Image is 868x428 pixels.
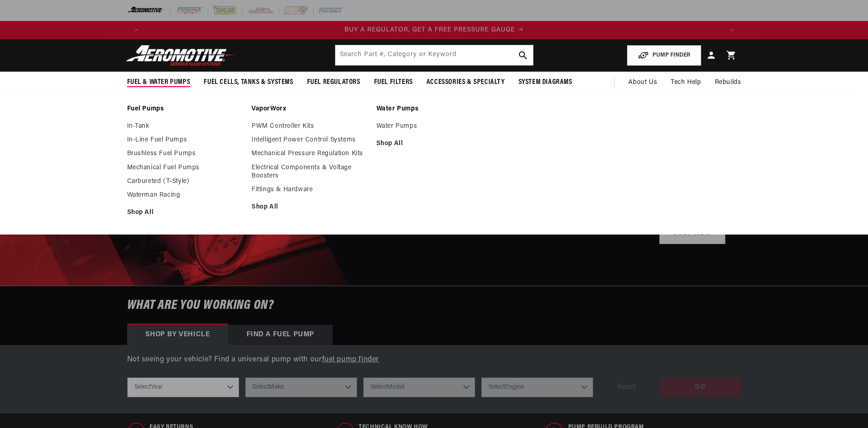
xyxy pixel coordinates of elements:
summary: Fuel Filters [367,72,420,93]
p: Not seeing your vehicle? Find a universal pump with our [127,354,741,366]
summary: Tech Help [664,72,708,94]
span: Fuel & Water Pumps [127,78,190,87]
button: search button [513,45,533,65]
summary: Accessories & Specialty [420,72,512,93]
span: Accessories & Specialty [426,78,505,87]
a: Shop All [127,209,243,217]
a: Shop All [376,140,492,148]
h6: What are you working on? [104,286,764,325]
button: Translation missing: en.sections.announcements.previous_announcement [127,21,145,39]
a: PWM Controller Kits [252,122,367,130]
div: 1 of 4 [145,25,723,35]
div: Announcement [145,25,723,35]
img: Aeromotive [123,45,237,66]
summary: Rebuilds [708,72,748,94]
summary: Fuel Regulators [300,72,367,93]
select: Year [127,377,239,397]
summary: Fuel Cells, Tanks & Systems [197,72,300,93]
div: Shop by vehicle [127,325,228,345]
a: Mechanical Pressure Regulation Kits [252,150,367,158]
span: Fuel Filters [374,78,413,87]
summary: System Diagrams [512,72,579,93]
a: VaporWorx [252,105,367,113]
a: Water Pumps [376,122,492,130]
span: BUY A REGULATOR, GET A FREE PRESSURE GAUGE [344,26,515,33]
a: Intelligent Power Control Systems [252,136,367,144]
a: fuel pump finder [322,356,380,363]
a: BUY A REGULATOR, GET A FREE PRESSURE GAUGE [145,25,723,35]
a: Mechanical Fuel Pumps [127,164,243,172]
a: In-Tank [127,122,243,130]
a: Brushless Fuel Pumps [127,150,243,158]
a: Fittings & Hardware [252,186,367,194]
a: In-Line Fuel Pumps [127,136,243,144]
span: Fuel Regulators [307,78,360,87]
button: PUMP FINDER [627,45,701,66]
input: Search by Part Number, Category or Keyword [335,45,533,65]
span: Fuel Cells, Tanks & Systems [204,78,293,87]
span: System Diagrams [519,78,572,87]
a: Carbureted (T-Style) [127,177,243,186]
a: Fuel Pumps [127,105,243,113]
button: Translation missing: en.sections.announcements.next_announcement [723,21,741,39]
a: Electrical Components & Voltage Boosters [252,164,367,180]
span: Tech Help [671,78,701,88]
div: Find a Fuel Pump [228,325,333,345]
summary: Fuel & Water Pumps [120,72,197,93]
span: About Us [628,79,657,86]
select: Make [245,377,357,397]
select: Engine [481,377,593,397]
span: Rebuilds [715,78,741,88]
select: Model [363,377,475,397]
a: Waterman Racing [127,191,243,199]
a: About Us [621,72,664,94]
slideshow-component: Translation missing: en.sections.announcements.announcement_bar [104,21,764,39]
a: Shop All [252,203,367,211]
a: Water Pumps [376,105,492,113]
